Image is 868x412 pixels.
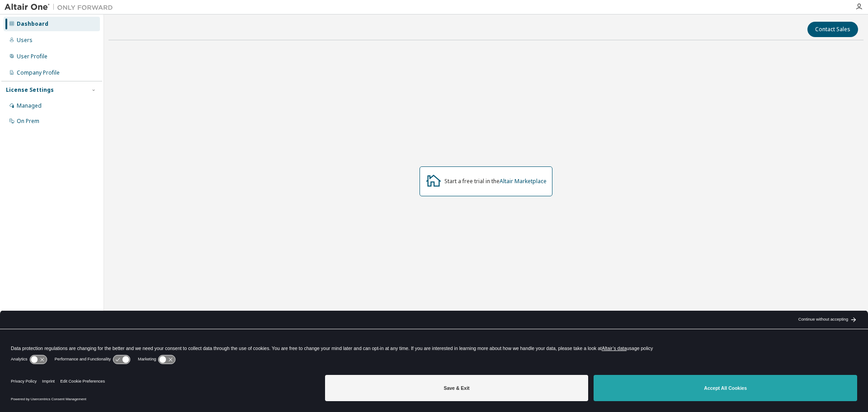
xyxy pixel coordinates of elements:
a: Altair Marketplace [500,177,547,185]
div: Managed [17,102,42,109]
div: Start a free trial in the [444,178,547,185]
img: Altair One [5,3,118,12]
button: Contact Sales [807,22,858,37]
div: User Profile [17,53,47,60]
div: On Prem [17,118,39,125]
div: Users [17,37,33,44]
div: License Settings [6,86,54,94]
div: Dashboard [17,20,48,28]
div: Company Profile [17,69,60,76]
